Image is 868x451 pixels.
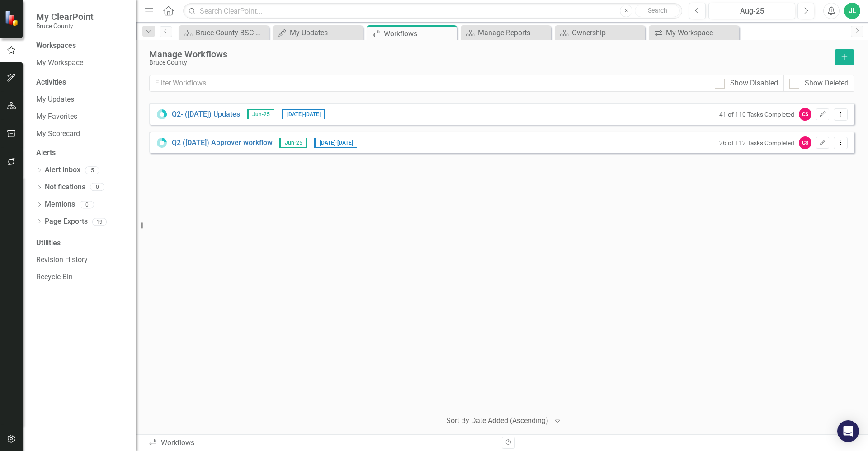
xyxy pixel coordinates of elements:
[805,78,849,89] div: Show Deleted
[172,138,273,148] a: Q2 ([DATE]) Approver workflow
[5,10,20,26] img: ClearPoint Strategy
[36,255,127,265] a: Revision History
[478,27,549,38] div: Manage Reports
[844,3,860,19] button: JL
[45,182,85,193] a: Notifications
[384,28,455,39] div: Workflows
[36,11,94,22] span: My ClearPoint
[45,216,88,227] a: Page Exports
[80,201,94,208] div: 0
[719,139,794,146] small: 26 of 112 Tasks Completed
[92,218,107,225] div: 19
[36,41,76,51] div: Workspaces
[648,7,667,14] span: Search
[666,27,737,38] div: My Workspace
[708,3,795,19] button: Aug-25
[36,58,127,68] a: My Workspace
[148,438,495,448] div: Workflows
[45,199,75,210] a: Mentions
[172,109,240,120] a: Q2- ([DATE]) Updates
[36,112,127,122] a: My Favorites
[799,136,811,149] div: CS
[149,75,709,92] input: Filter Workflows...
[651,27,737,38] a: My Workspace
[36,238,127,249] div: Utilities
[36,94,127,105] a: My Updates
[463,27,549,38] a: Manage Reports
[730,78,778,89] div: Show Disabled
[275,27,361,38] a: My Updates
[45,165,80,175] a: Alert Inbox
[314,138,357,148] span: [DATE] - [DATE]
[712,6,792,17] div: Aug-25
[183,3,682,19] input: Search ClearPoint...
[149,59,830,66] div: Bruce County
[799,108,811,121] div: CS
[196,27,267,38] div: Bruce County BSC Welcome Page
[36,148,127,158] div: Alerts
[290,27,361,38] div: My Updates
[36,272,127,282] a: Recycle Bin
[557,27,643,38] a: Ownership
[635,5,680,17] button: Search
[181,27,267,38] a: Bruce County BSC Welcome Page
[719,111,794,118] small: 41 of 110 Tasks Completed
[837,420,859,442] div: Open Intercom Messenger
[85,166,99,174] div: 5
[572,27,643,38] div: Ownership
[36,22,94,29] small: Bruce County
[279,138,307,148] span: Jun-25
[90,183,104,191] div: 0
[36,77,127,88] div: Activities
[36,129,127,139] a: My Scorecard
[282,109,325,119] span: [DATE] - [DATE]
[247,109,274,119] span: Jun-25
[149,49,830,59] div: Manage Workflows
